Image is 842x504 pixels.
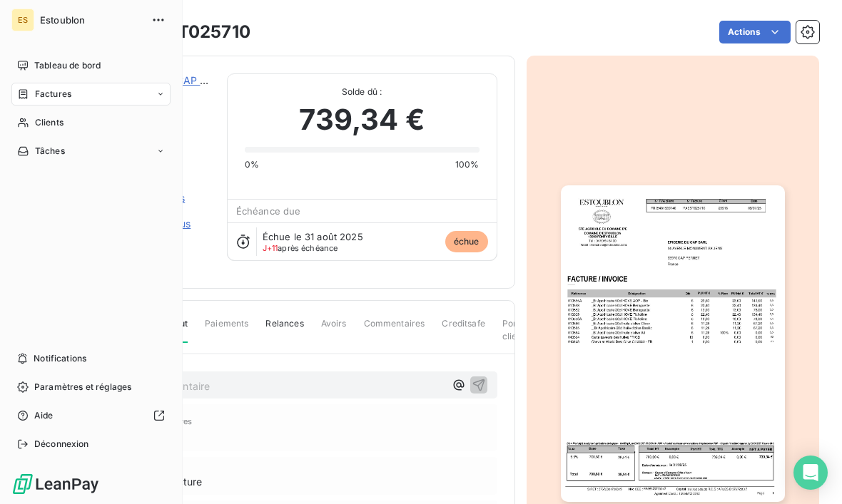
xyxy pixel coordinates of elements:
div: Open Intercom Messenger [793,456,828,490]
div: ES [11,9,34,31]
span: Avoirs [321,317,347,341]
span: après échéance [263,244,338,252]
span: Échue le 31 août 2025 [263,231,363,242]
span: Tâches [35,145,65,158]
span: 0% [245,158,259,171]
span: Creditsafe [442,317,485,341]
img: Logo LeanPay [11,473,100,495]
span: Factures [35,88,71,101]
button: Actions [719,21,791,43]
span: Portail client [502,317,529,354]
a: Aide [11,404,171,427]
span: Paiements [205,317,248,341]
span: J+11 [263,243,278,253]
h3: FAEST025710 [133,19,250,45]
span: Solde dû : [245,86,480,98]
span: Relances [265,317,303,341]
span: Commentaires [364,317,425,341]
span: 100% [455,158,480,171]
span: Déconnexion [34,438,89,451]
img: invoice_thumbnail [561,185,785,501]
span: Notifications [34,352,86,365]
span: Échéance due [236,205,301,217]
span: échue [445,231,488,252]
span: Tableau de bord [34,59,101,72]
span: Estoublon [40,14,143,26]
span: 739,34 € [299,98,424,141]
span: Aide [34,409,54,422]
span: Paramètres et réglages [34,381,131,394]
span: Clients [35,116,64,129]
